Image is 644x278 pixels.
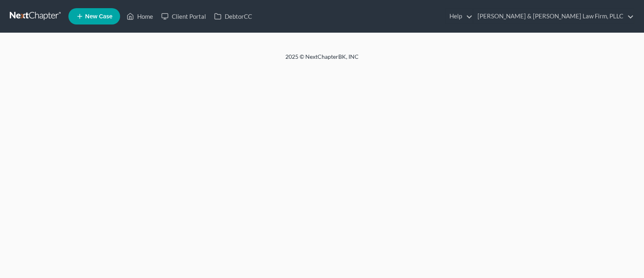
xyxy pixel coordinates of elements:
a: Client Portal [157,9,210,24]
a: Home [123,9,157,24]
new-legal-case-button: New Case [68,8,120,24]
a: [PERSON_NAME] & [PERSON_NAME] Law Firm, PLLC [473,9,634,24]
div: 2025 © NextChapterBK, INC [90,53,554,67]
a: Help [445,9,473,24]
a: DebtorCC [210,9,256,24]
